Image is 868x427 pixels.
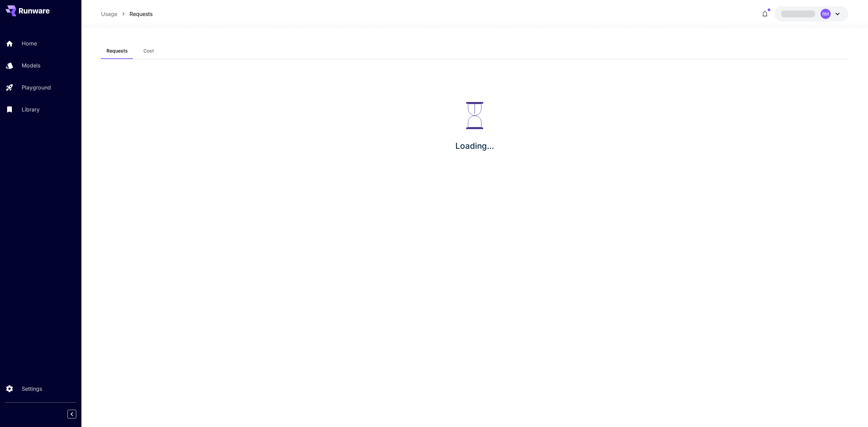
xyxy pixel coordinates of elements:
[22,385,42,393] p: Settings
[821,9,831,19] div: RM
[67,410,76,419] button: Collapse sidebar
[774,6,848,22] button: RM
[101,10,153,18] nav: breadcrumb
[73,408,81,420] div: Collapse sidebar
[22,105,40,114] p: Library
[106,48,128,54] span: Requests
[22,39,37,47] p: Home
[130,10,153,18] a: Requests
[101,10,117,18] a: Usage
[22,61,40,69] p: Models
[22,83,51,91] p: Playground
[455,140,494,152] p: Loading...
[143,48,154,54] span: Cost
